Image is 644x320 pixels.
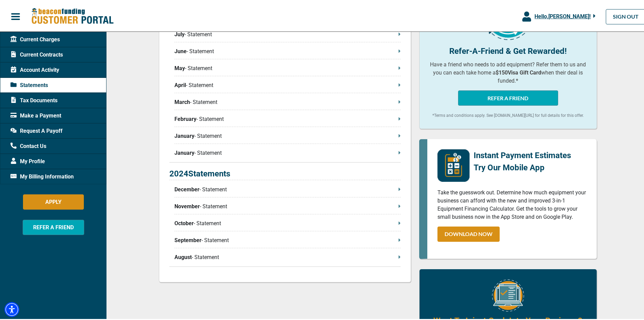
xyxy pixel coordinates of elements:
[174,80,401,88] p: - Statement
[174,131,194,139] span: January
[174,252,401,260] p: - Statement
[10,65,59,73] span: Account Activity
[174,184,401,192] p: - Statement
[174,201,401,209] p: - Statement
[174,218,194,226] span: October
[10,156,45,164] span: My Profile
[430,111,587,117] p: *Terms and conditions apply. See [DOMAIN_NAME][URL] for full details for this offer.
[174,80,186,88] span: April
[174,114,401,122] p: - Statement
[31,6,114,24] img: Beacon Funding Customer Portal Logo
[174,201,200,209] span: November
[474,160,571,172] p: Try Our Mobile App
[23,218,84,234] button: REFER A FRIEND
[174,29,401,37] p: - Statement
[174,235,201,243] span: September
[534,12,591,18] span: Hello, [PERSON_NAME] !
[174,97,190,105] span: March
[10,110,61,119] span: Make a Payment
[437,225,500,240] a: DOWNLOAD NOW
[23,193,84,208] button: APPLY
[437,148,470,180] img: mobile-app-logo.png
[169,166,401,179] p: 2024 Statements
[174,63,185,71] span: May
[174,252,192,260] span: August
[174,29,185,37] span: July
[10,49,63,58] span: Current Contracts
[174,218,401,226] p: - Statement
[10,34,60,42] span: Current Charges
[174,114,196,122] span: February
[10,141,46,149] span: Contact Us
[174,148,401,156] p: - Statement
[474,148,571,160] p: Instant Payment Estimates
[10,126,63,134] span: Request A Payoff
[492,278,524,310] img: Equipment Financing Online Image
[430,59,587,84] p: Have a friend who needs to add equipment? Refer them to us and you can each take home a when thei...
[437,187,587,220] p: Take the guesswork out. Determine how much equipment your business can afford with the new and im...
[458,89,558,104] button: REFER A FRIEND
[174,148,194,156] span: January
[174,46,401,54] p: - Statement
[430,44,587,56] p: Refer-A-Friend & Get Rewarded!
[10,95,57,103] span: Tax Documents
[10,171,74,179] span: My Billing Information
[174,46,187,54] span: June
[174,131,401,139] p: - Statement
[174,235,401,243] p: - Statement
[4,301,19,316] div: Accessibility Menu
[174,97,401,105] p: - Statement
[10,80,48,88] span: Statements
[496,68,541,74] b: $150 Visa Gift Card
[174,63,401,71] p: - Statement
[174,184,199,192] span: December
